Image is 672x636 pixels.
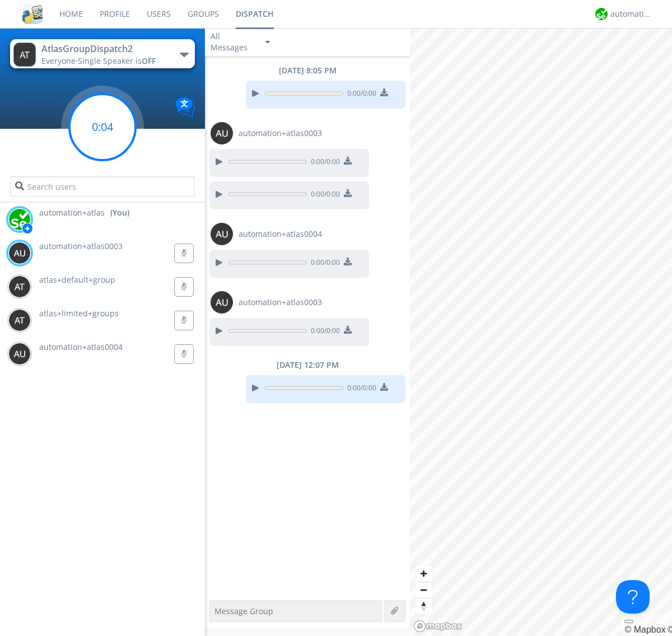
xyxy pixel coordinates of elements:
a: Mapbox [624,625,665,634]
span: atlas+limited+groups [39,308,119,319]
span: atlas+default+group [39,274,115,285]
button: Toggle attribution [624,620,633,623]
div: (You) [110,207,129,218]
input: Search users [10,176,194,197]
img: 373638.png [8,343,31,365]
button: Zoom in [416,565,432,582]
div: [DATE] 8:05 PM [205,65,410,76]
img: d2d01cd9b4174d08988066c6d424eccd [595,8,608,20]
span: automation+atlas0003 [239,297,322,308]
img: 373638.png [13,43,36,67]
a: Mapbox logo [413,620,463,633]
span: automation+atlas0004 [39,342,123,352]
span: Zoom out [416,582,432,598]
img: 373638.png [8,309,31,331]
img: download media button [344,157,352,165]
div: Everyone · [41,55,167,67]
div: automation+atlas [610,8,652,20]
span: automation+atlas0003 [239,128,322,139]
img: 373638.png [211,122,233,144]
img: 373638.png [8,242,31,264]
div: All Messages [211,31,255,53]
img: download media button [380,88,388,96]
img: d2d01cd9b4174d08988066c6d424eccd [8,208,31,231]
img: Translation enabled [175,97,195,117]
span: 0:00 / 0:00 [307,157,340,169]
span: 0:00 / 0:00 [343,88,376,101]
span: Reset bearing to north [416,598,432,614]
span: automation+atlas0003 [39,241,123,251]
img: caret-down-sm.svg [265,41,270,44]
button: Reset bearing to north [416,598,432,614]
img: cddb5a64eb264b2086981ab96f4c1ba7 [22,4,43,24]
button: Zoom out [416,582,432,598]
span: automation+atlas0004 [239,228,322,240]
img: download media button [344,326,352,334]
img: download media button [380,383,388,391]
span: 0:00 / 0:00 [307,189,340,202]
span: OFF [142,55,156,66]
span: Single Speaker is [78,55,156,66]
img: download media button [344,189,352,197]
iframe: Toggle Customer Support [616,580,650,614]
img: 373638.png [211,291,233,314]
span: 0:00 / 0:00 [307,326,340,338]
div: AtlasGroupDispatch2 [41,43,167,55]
img: 373638.png [8,275,31,298]
div: [DATE] 12:07 PM [205,359,410,371]
img: 373638.png [211,223,233,245]
span: 0:00 / 0:00 [307,258,340,270]
button: AtlasGroupDispatch2Everyone·Single Speaker isOFF [10,39,194,68]
img: download media button [344,258,352,265]
span: automation+atlas [39,207,105,218]
span: 0:00 / 0:00 [343,383,376,395]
